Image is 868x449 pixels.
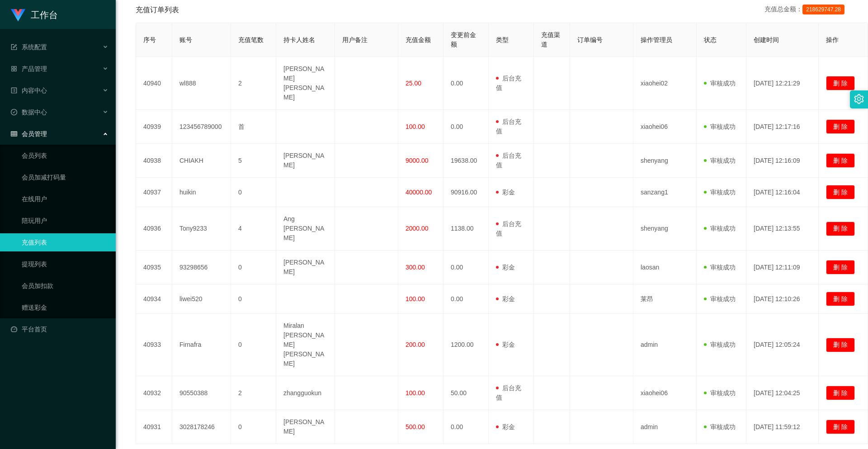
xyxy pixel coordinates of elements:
td: [PERSON_NAME] [276,410,335,444]
a: 提现列表 [22,255,108,273]
td: xiaohei06 [633,110,697,144]
td: 0 [231,410,276,444]
td: 首 [231,110,276,144]
td: [DATE] 12:21:29 [746,57,819,110]
td: huikin [172,178,231,207]
span: 账号 [179,36,192,43]
a: 会员加减打码量 [22,168,108,186]
td: [PERSON_NAME] [PERSON_NAME] [276,57,335,110]
td: [DATE] 12:05:24 [746,314,819,376]
a: 赠送彩金 [22,298,108,317]
span: 218629747.28 [802,5,844,14]
span: 会员管理 [11,130,47,137]
td: liwei520 [172,284,231,314]
a: 陪玩用户 [22,212,108,230]
td: wl888 [172,57,231,110]
span: 200.00 [406,341,425,348]
td: 50.00 [443,376,489,410]
span: 后台充值 [496,220,521,237]
a: 会员列表 [22,147,108,165]
span: 类型 [496,36,509,43]
td: 40932 [136,376,172,410]
button: 删 除 [826,386,855,400]
i: 图标: setting [854,94,864,104]
a: 充值列表 [22,233,108,251]
td: 0 [231,284,276,314]
td: 3028178246 [172,410,231,444]
td: shenyang [633,144,697,178]
td: 5 [231,144,276,178]
td: Miralan [PERSON_NAME] [PERSON_NAME] [276,314,335,376]
td: [DATE] 12:13:55 [746,207,819,250]
span: 用户备注 [342,36,368,43]
span: 100.00 [406,295,425,302]
a: 工作台 [11,11,58,18]
span: 审核成功 [704,80,736,87]
span: 审核成功 [704,389,736,397]
td: 0.00 [443,57,489,110]
td: 莱昂 [633,284,697,314]
td: zhangguokun [276,376,335,410]
td: 90916.00 [443,178,489,207]
span: 2000.00 [406,225,429,232]
td: 40935 [136,250,172,284]
button: 删 除 [826,420,855,434]
span: 后台充值 [496,118,521,135]
button: 删 除 [826,153,855,168]
span: 操作管理员 [641,36,672,43]
td: 40938 [136,144,172,178]
span: 9000.00 [406,157,429,164]
span: 系统配置 [11,43,47,51]
span: 内容中心 [11,87,47,94]
span: 审核成功 [704,189,736,196]
span: 序号 [143,36,156,43]
td: sanzang1 [633,178,697,207]
td: 4 [231,207,276,250]
span: 审核成功 [704,225,736,232]
span: 持卡人姓名 [283,36,315,43]
td: 0.00 [443,110,489,144]
button: 删 除 [826,185,855,199]
td: laosan [633,250,697,284]
span: 彩金 [496,295,515,302]
a: 图标: dashboard平台首页 [11,320,108,338]
td: 40940 [136,57,172,110]
span: 300.00 [406,264,425,271]
td: 40939 [136,110,172,144]
span: 操作 [826,36,839,43]
td: xiaohei02 [633,57,697,110]
td: 40936 [136,207,172,250]
button: 删 除 [826,76,855,90]
span: 充值笔数 [238,36,264,43]
span: 变更前金额 [451,31,476,48]
td: 1200.00 [443,314,489,376]
span: 后台充值 [496,384,521,401]
button: 删 除 [826,119,855,134]
span: 创建时间 [754,36,779,43]
span: 后台充值 [496,75,521,91]
i: 图标: profile [11,87,17,94]
span: 充值渠道 [541,31,560,48]
span: 产品管理 [11,65,47,72]
td: 2 [231,57,276,110]
span: 审核成功 [704,423,736,430]
img: logo.9652507e.png [11,9,25,22]
td: Tony9233 [172,207,231,250]
td: [DATE] 11:59:12 [746,410,819,444]
td: [DATE] 12:17:16 [746,110,819,144]
td: admin [633,314,697,376]
h1: 工作台 [31,0,58,29]
span: 审核成功 [704,295,736,302]
span: 充值订单列表 [136,5,179,15]
td: [DATE] 12:04:25 [746,376,819,410]
td: 40934 [136,284,172,314]
span: 40000.00 [406,189,432,196]
span: 100.00 [406,389,425,397]
td: [PERSON_NAME] [276,250,335,284]
td: 0 [231,314,276,376]
i: 图标: form [11,44,17,50]
td: 40937 [136,178,172,207]
td: 0.00 [443,250,489,284]
td: 0 [231,178,276,207]
i: 图标: table [11,131,17,137]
